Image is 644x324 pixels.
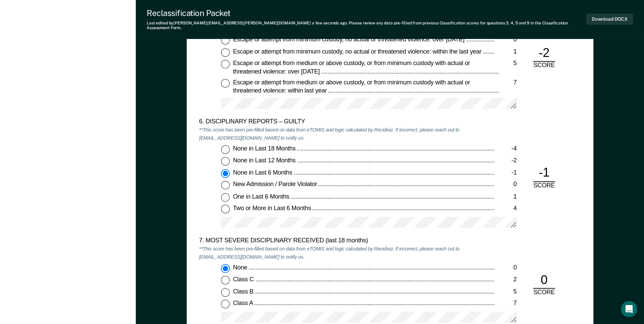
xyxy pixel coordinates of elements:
[199,246,459,260] em: **This score has been pre-filled based on data from eTOMIS and logic calculated by Recidiviz. If ...
[233,169,293,176] span: None in Last 6 Months
[533,165,555,182] div: -1
[528,62,560,70] div: SCORE
[221,48,230,57] input: Escape or attempt from minimum custody, no actual or threatened violence: within the last year1
[221,60,230,68] input: Escape or attempt from medium or above custody, or from minimum custody with actual or threatened...
[495,36,517,44] div: 0
[221,145,230,154] input: None in Last 18 Months-4
[499,79,516,87] div: 7
[147,21,586,31] div: Last edited by [PERSON_NAME][EMAIL_ADDRESS][PERSON_NAME][DOMAIN_NAME] . Please review any data pr...
[621,301,637,317] div: Open Intercom Messenger
[495,288,517,296] div: 5
[495,181,517,189] div: 0
[221,36,230,45] input: Escape or attempt from minimum custody, no actual or threatened violence: over [DATE]0
[147,8,586,18] div: Reclassification Packet
[233,181,318,188] span: New Admission / Parole Violator
[221,193,230,202] input: One in Last 6 Months1
[312,21,347,25] span: a few seconds ago
[233,205,312,211] span: Two or More in Last 6 Months
[495,157,517,165] div: -2
[586,14,633,25] button: Download DOCX
[528,182,560,190] div: SCORE
[233,276,255,283] span: Class C
[221,205,230,214] input: Two or More in Last 6 Months4
[495,205,517,213] div: 4
[199,237,495,245] div: 7. MOST SEVERE DISCIPLINARY RECEIVED (last 18 months)
[233,60,470,75] span: Escape or attempt from medium or above custody, or from minimum custody with actual or threatened...
[199,127,459,141] em: **This score has been pre-filled based on data from eTOMIS and logic calculated by Recidiviz. If ...
[495,193,517,201] div: 1
[495,300,517,308] div: 7
[233,300,254,307] span: Class A
[221,181,230,190] input: New Admission / Parole Violator0
[221,157,230,166] input: None in Last 12 Months-2
[233,145,297,152] span: None in Last 18 Months
[233,79,470,94] span: Escape or attempt from medium or above custody, or from minimum custody with actual or threatened...
[233,288,255,295] span: Class B
[495,264,517,272] div: 0
[221,288,230,297] input: Class B5
[495,145,517,153] div: -4
[221,264,230,273] input: None0
[233,157,297,164] span: None in Last 12 Months
[528,289,560,297] div: SCORE
[533,45,555,62] div: -2
[199,118,495,126] div: 6. DISCIPLINARY REPORTS – GUILTY
[233,36,466,43] span: Escape or attempt from minimum custody, no actual or threatened violence: over [DATE]
[221,300,230,309] input: Class A7
[233,264,249,271] span: None
[499,60,517,68] div: 5
[221,79,230,87] input: Escape or attempt from medium or above custody, or from minimum custody with actual or threatened...
[495,276,517,284] div: 2
[533,272,555,289] div: 0
[221,276,230,285] input: Class C2
[221,169,230,178] input: None in Last 6 Months-1
[233,193,291,200] span: One in Last 6 Months
[495,48,517,56] div: 1
[233,48,483,55] span: Escape or attempt from minimum custody, no actual or threatened violence: within the last year
[495,169,517,177] div: -1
